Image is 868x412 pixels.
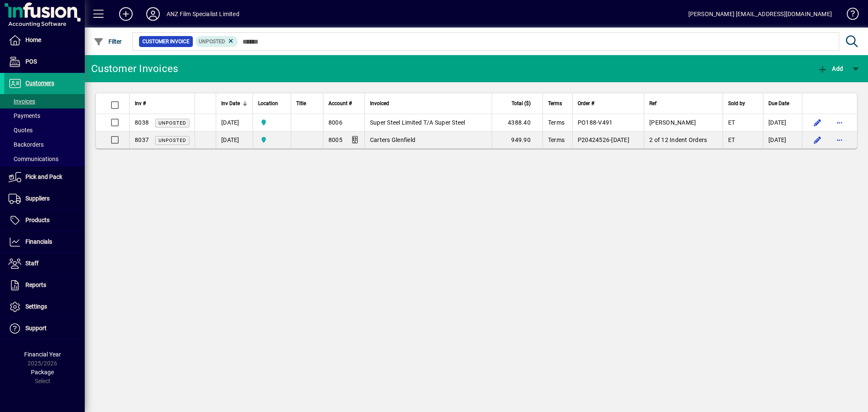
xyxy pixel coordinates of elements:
[768,99,797,108] div: Due Date
[4,152,85,166] a: Communications
[328,99,352,108] span: Account #
[688,7,832,21] div: [PERSON_NAME] [EMAIL_ADDRESS][DOMAIN_NAME]
[4,275,85,296] a: Reports
[8,112,40,119] span: Payments
[578,136,629,143] span: P20424526-[DATE]
[649,99,657,108] span: Ref
[25,80,54,86] span: Customers
[8,127,33,134] span: Quotes
[25,303,47,310] span: Settings
[833,133,846,147] button: More options
[221,99,248,108] div: Inv Date
[370,99,389,108] span: Invoiced
[4,231,85,253] a: Financials
[497,99,538,108] div: Total ($)
[4,51,85,72] a: POS
[328,119,342,126] span: 8006
[258,99,278,108] span: Location
[296,99,306,108] span: Title
[492,114,542,131] td: 4388.40
[370,99,487,108] div: Invoiced
[112,6,139,22] button: Add
[492,131,542,148] td: 949.90
[4,188,85,209] a: Suppliers
[216,114,253,131] td: [DATE]
[4,253,85,274] a: Staff
[258,118,286,127] span: AKL Warehouse
[195,36,238,47] mat-chip: Customer Invoice Status: Unposted
[763,131,802,148] td: [DATE]
[296,99,318,108] div: Title
[370,136,415,143] span: Carters Glenfield
[8,141,44,148] span: Backorders
[370,119,465,126] span: Super Steel Limited T/A Super Steel
[31,369,54,376] span: Package
[24,351,61,358] span: Financial Year
[818,65,843,72] span: Add
[512,99,531,108] span: Total ($)
[139,6,167,22] button: Profile
[649,99,717,108] div: Ref
[167,7,239,21] div: ANZ Film Specialist Limited
[4,210,85,231] a: Products
[159,120,186,126] span: Unposted
[811,116,824,129] button: Edit
[258,99,286,108] div: Location
[4,296,85,317] a: Settings
[4,137,85,152] a: Backorders
[548,99,562,108] span: Terms
[135,136,149,143] span: 8037
[548,136,565,143] span: Terms
[135,99,189,108] div: Inv #
[25,173,62,180] span: Pick and Pack
[768,99,789,108] span: Due Date
[578,119,613,126] span: PO188-V491
[4,167,85,188] a: Pick and Pack
[25,260,39,267] span: Staff
[649,119,696,126] span: [PERSON_NAME]
[4,109,85,123] a: Payments
[328,99,359,108] div: Account #
[25,36,41,43] span: Home
[840,2,857,29] a: Knowledge Base
[135,119,149,126] span: 8038
[728,136,735,143] span: ET
[4,123,85,137] a: Quotes
[92,34,124,49] button: Filter
[25,325,47,331] span: Support
[578,99,594,108] span: Order #
[25,238,52,245] span: Financials
[4,318,85,339] a: Support
[578,99,639,108] div: Order #
[135,99,146,108] span: Inv #
[91,62,178,75] div: Customer Invoices
[25,58,37,65] span: POS
[25,217,50,223] span: Products
[25,281,46,288] span: Reports
[159,138,186,143] span: Unposted
[815,61,845,76] button: Add
[548,119,565,126] span: Terms
[4,30,85,51] a: Home
[811,133,824,147] button: Edit
[833,116,846,129] button: More options
[199,39,225,45] span: Unposted
[728,99,758,108] div: Sold by
[258,135,286,145] span: AKL Warehouse
[8,156,58,162] span: Communications
[763,114,802,131] td: [DATE]
[25,195,50,202] span: Suppliers
[4,94,85,109] a: Invoices
[221,99,240,108] span: Inv Date
[728,119,735,126] span: ET
[8,98,35,105] span: Invoices
[649,136,707,143] span: 2 of 12 Indent Orders
[328,136,342,143] span: 8005
[94,38,122,45] span: Filter
[142,37,189,46] span: Customer Invoice
[216,131,253,148] td: [DATE]
[728,99,745,108] span: Sold by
